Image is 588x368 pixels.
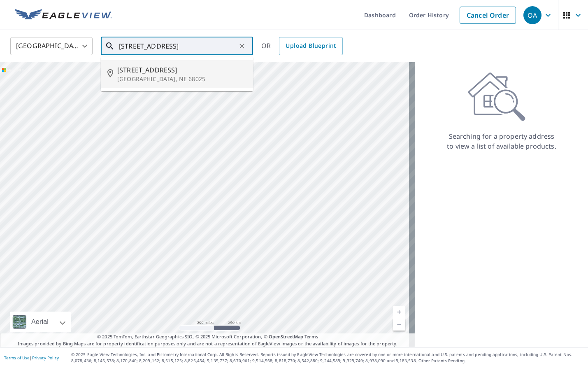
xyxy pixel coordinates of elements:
[117,65,246,75] span: [STREET_ADDRESS]
[71,352,584,364] p: © 2025 Eagle View Technologies, Inc. and Pictometry International Corp. All Rights Reserved. Repo...
[286,41,336,51] span: Upload Blueprint
[393,306,405,318] a: Current Level 5, Zoom In
[523,6,542,24] div: OA
[279,37,342,55] a: Upload Blueprint
[117,75,246,83] p: [GEOGRAPHIC_DATA], NE 68025
[393,318,405,331] a: Current Level 5, Zoom Out
[15,9,112,21] img: EV Logo
[261,37,343,55] div: OR
[97,333,318,340] span: © 2025 TomTom, Earthstar Geographics SIO, © 2025 Microsoft Corporation, ©
[10,35,93,58] div: [GEOGRAPHIC_DATA]
[304,333,318,340] a: Terms
[4,355,59,360] p: |
[119,35,236,58] input: Search by address or latitude-longitude
[32,355,59,361] a: Privacy Policy
[29,312,51,332] div: Aerial
[446,131,557,151] p: Searching for a property address to view a list of available products.
[10,312,71,332] div: Aerial
[4,355,30,361] a: Terms of Use
[269,333,303,340] a: OpenStreetMap
[236,40,248,52] button: Clear
[460,7,516,24] a: Cancel Order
